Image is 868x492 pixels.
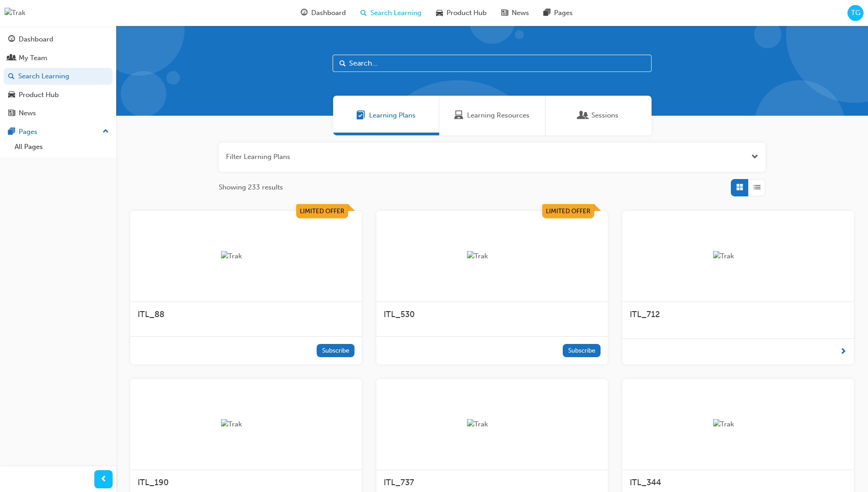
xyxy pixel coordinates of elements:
[467,251,517,261] img: Trak
[847,5,863,21] button: TG
[103,126,109,138] span: up-icon
[544,7,550,19] span: pages-icon
[751,152,758,162] button: Open the filter
[4,105,113,122] a: News
[4,31,113,48] a: Dashboard
[467,419,517,430] img: Trak
[219,182,283,193] span: Showing 233 results
[293,4,353,22] a: guage-iconDashboard
[138,309,164,319] span: ITL_88
[353,4,429,22] a: search-iconSearch Learning
[4,123,113,140] button: Pages
[221,251,271,261] img: Trak
[360,7,367,19] span: search-icon
[8,72,15,81] span: search-icon
[384,309,415,319] span: ITL_530
[5,8,26,18] img: Trak
[130,211,362,365] a: Limited OfferTrakITL_88Subscribe
[454,110,463,121] span: Learning Resources
[736,182,743,193] span: Grid
[11,140,113,154] a: All Pages
[630,309,660,319] span: ITL_712
[19,127,37,137] div: Pages
[536,4,580,22] a: pages-iconPages
[545,96,652,135] a: SessionsSessions
[630,477,661,487] span: ITL_344
[8,91,15,99] span: car-icon
[100,474,107,485] span: prev-icon
[512,8,529,18] span: News
[4,50,113,67] a: My Team
[19,108,36,118] div: News
[501,7,508,19] span: news-icon
[4,87,113,103] a: Product Hub
[317,344,354,357] button: Subscribe
[563,344,601,357] button: Subscribe
[19,34,53,45] div: Dashboard
[19,90,59,100] div: Product Hub
[138,477,169,487] span: ITL_190
[467,110,529,121] span: Learning Resources
[713,251,763,261] img: Trak
[8,54,15,62] span: people-icon
[8,109,15,118] span: news-icon
[333,96,439,135] a: Learning PlansLearning Plans
[436,7,443,19] span: car-icon
[384,477,414,487] span: ITL_737
[713,419,763,430] img: Trak
[8,128,15,136] span: pages-icon
[754,182,760,193] span: List
[19,53,47,63] div: My Team
[4,29,113,123] button: DashboardMy TeamSearch LearningProduct HubNews
[4,68,113,85] a: Search Learning
[221,419,271,430] img: Trak
[622,211,854,365] a: TrakITL_712
[356,110,365,121] span: Learning Plans
[370,8,421,18] span: Search Learning
[439,96,545,135] a: Learning ResourcesLearning Resources
[579,110,588,121] span: Sessions
[851,8,860,18] span: TG
[494,4,536,22] a: news-iconNews
[339,58,346,69] span: Search
[591,110,618,121] span: Sessions
[369,110,416,121] span: Learning Plans
[301,7,308,19] span: guage-icon
[333,55,652,72] input: Search...
[300,207,344,215] span: Limited Offer
[311,8,346,18] span: Dashboard
[840,346,847,358] span: next-icon
[429,4,494,22] a: car-iconProduct Hub
[554,8,573,18] span: Pages
[447,8,487,18] span: Product Hub
[546,207,591,215] span: Limited Offer
[376,211,608,365] a: Limited OfferTrakITL_530Subscribe
[8,36,15,44] span: guage-icon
